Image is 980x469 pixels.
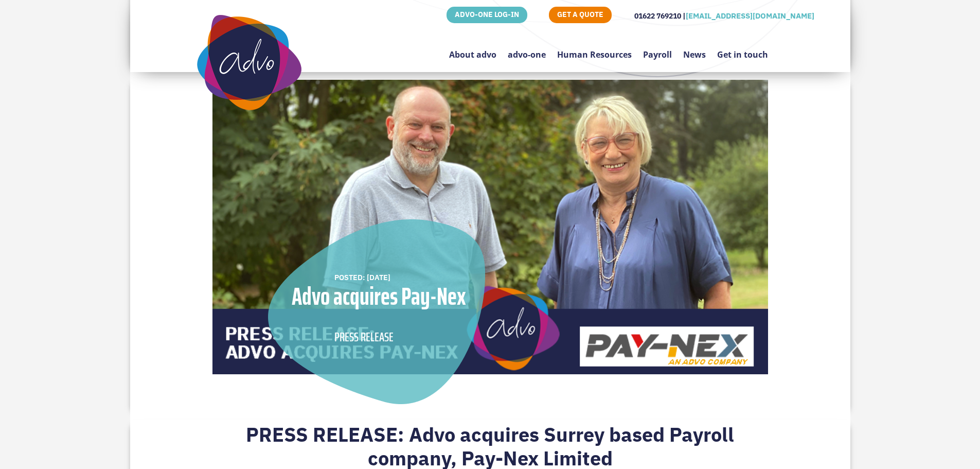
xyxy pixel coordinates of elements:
a: Get in touch [717,25,768,74]
a: News [683,25,706,74]
img: overlay-shape [268,219,485,404]
a: Human Resources [557,25,632,74]
a: advo-one [508,25,546,74]
div: Advo acquires Pay-Nex [268,284,490,309]
div: POSTED: [DATE] [334,272,473,283]
a: About advo [449,25,496,74]
a: ADVO-ONE LOG-IN [447,7,527,23]
span: 01622 769210 | [634,11,686,21]
a: [EMAIL_ADDRESS][DOMAIN_NAME] [686,11,814,21]
div: PRESS RELEASE [334,327,446,347]
img: ADVO Directors, Bulmer & Gill – Cobdown House – NEWS POST [212,80,768,374]
a: GET A QUOTE [549,7,612,23]
a: Payroll [643,25,672,74]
